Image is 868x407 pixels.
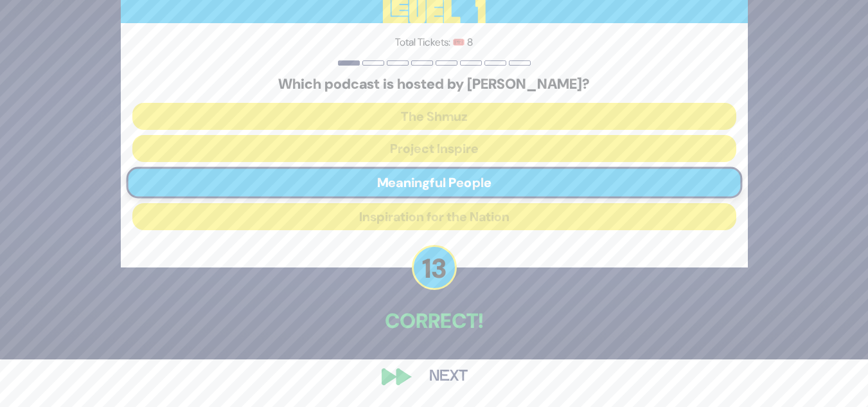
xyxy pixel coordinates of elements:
[132,135,736,162] button: Project Inspire
[132,203,736,230] button: Inspiration for the Nation
[132,103,736,130] button: The Shmuz
[126,167,742,199] button: Meaningful People
[411,362,486,392] button: Next
[121,305,748,336] p: Correct!
[412,245,457,290] p: 13
[132,76,736,93] h5: Which podcast is hosted by [PERSON_NAME]?
[132,35,736,50] p: Total Tickets: 🎟️ 8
